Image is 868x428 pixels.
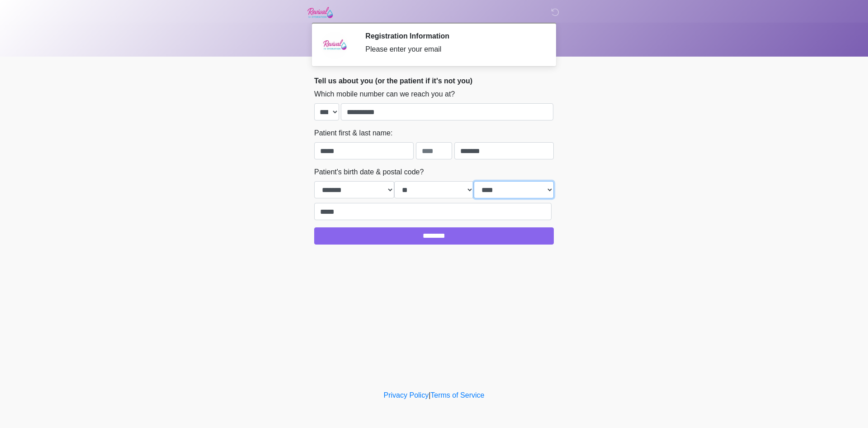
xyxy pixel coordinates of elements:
h2: Tell us about you (or the patient if it's not you) [314,77,554,85]
a: Privacy Policy [384,391,429,399]
h2: Registration Information [365,32,540,40]
label: Which mobile number can we reach you at? [314,89,455,100]
label: Patient's birth date & postal code? [314,167,424,178]
img: Revival IV Hydration Logo [305,7,335,18]
a: | [429,391,430,399]
div: Please enter your email [365,44,540,55]
img: Agent Avatar [321,32,348,59]
a: Terms of Service [430,391,484,399]
label: Patient first & last name: [314,128,392,139]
